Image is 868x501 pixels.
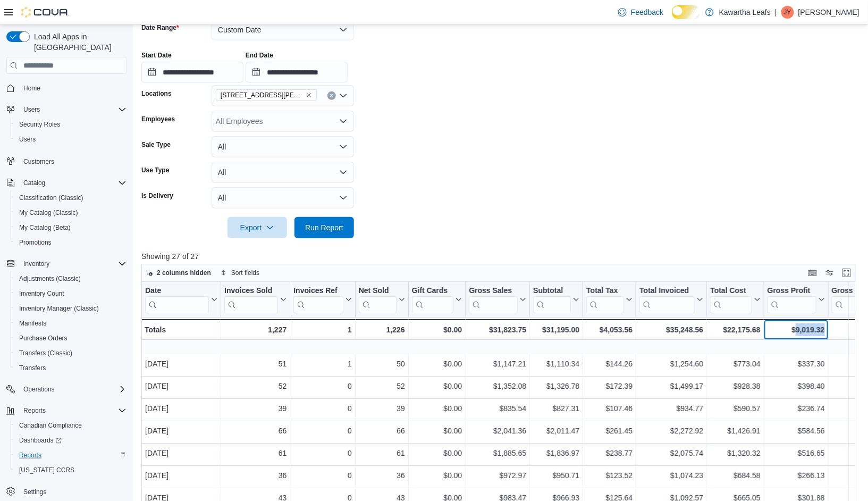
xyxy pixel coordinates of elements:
div: $516.65 [768,447,825,460]
div: $9,019.32 [768,323,825,336]
span: Washington CCRS [15,464,127,477]
div: 39 [359,403,405,415]
span: Reports [23,406,46,415]
button: Security Roles [11,117,131,132]
span: Inventory Manager (Classic) [19,304,99,313]
label: End Date [246,51,273,60]
div: 0 [293,470,351,482]
span: [US_STATE] CCRS [19,466,74,474]
button: Reports [2,403,131,418]
div: 39 [224,403,286,415]
div: 66 [224,425,286,438]
a: Classification (Classic) [15,191,88,204]
div: Net Sold [359,286,397,296]
div: $238.77 [586,447,633,460]
span: Users [15,133,127,146]
span: Security Roles [19,120,60,129]
button: Inventory Count [11,286,131,301]
button: Custom Date [212,19,354,40]
span: Adjustments (Classic) [15,272,127,285]
div: $1,074.23 [639,470,703,482]
button: Catalog [19,177,49,189]
div: Gross Sales [469,286,518,296]
div: Subtotal [533,286,571,313]
div: $1,147.21 [469,358,526,371]
div: 50 [359,358,405,371]
button: Manifests [11,316,131,331]
div: 1 [293,358,351,371]
span: Transfers [15,362,127,374]
button: Inventory [2,256,131,271]
span: Users [19,135,36,144]
span: Dashboards [19,436,62,445]
div: $928.38 [710,380,760,393]
div: $584.56 [768,425,825,438]
button: Catalog [2,176,131,190]
span: Dashboards [15,434,127,447]
div: 1,227 [224,323,286,336]
div: 66 [359,425,405,438]
button: My Catalog (Classic) [11,205,131,220]
span: Transfers (Classic) [15,347,127,360]
button: Export [227,217,287,238]
div: 1,226 [359,323,405,336]
a: Security Roles [15,118,64,131]
button: 2 columns hidden [142,266,215,279]
button: Enter fullscreen [840,266,853,279]
button: Transfers (Classic) [11,346,131,361]
a: [US_STATE] CCRS [15,464,79,477]
div: $31,195.00 [533,323,579,336]
span: Purchase Orders [15,332,127,345]
span: Operations [19,383,127,396]
div: Invoices Ref [293,286,343,296]
a: Adjustments (Classic) [15,272,85,285]
button: Transfers [11,361,131,375]
div: 61 [224,447,286,460]
div: $107.46 [586,403,633,415]
button: Users [2,102,131,117]
div: $236.74 [768,403,825,415]
div: [DATE] [145,470,217,482]
div: $1,254.60 [639,358,703,371]
div: Invoices Ref [293,286,343,313]
div: $337.30 [768,358,825,371]
button: Purchase Orders [11,331,131,346]
span: Canadian Compliance [15,419,127,432]
span: Customers [23,157,54,166]
span: Users [23,105,40,114]
button: Invoices Ref [293,286,351,313]
button: Inventory [19,257,54,270]
div: Gross Profit [768,286,816,313]
div: $1,499.17 [639,380,703,393]
div: $2,075.74 [639,447,703,460]
button: All [212,187,354,208]
label: Date Range [141,23,179,32]
span: Load All Apps in [GEOGRAPHIC_DATA] [30,31,127,53]
div: 1 [293,323,351,336]
span: Reports [19,451,41,460]
button: All [212,162,354,183]
div: 0 [293,425,351,438]
span: Transfers (Classic) [19,349,72,357]
div: $590.57 [710,403,760,415]
div: $266.13 [768,470,825,482]
span: Transfers [19,364,46,372]
div: $2,272.92 [639,425,703,438]
div: $0.00 [412,470,462,482]
span: My Catalog (Beta) [15,221,127,234]
span: Adjustments (Classic) [19,274,81,283]
button: Operations [2,382,131,397]
span: Purchase Orders [19,334,68,343]
span: Promotions [15,236,127,249]
button: [US_STATE] CCRS [11,463,131,478]
div: 52 [359,380,405,393]
button: Inventory Manager (Classic) [11,301,131,316]
div: $684.58 [710,470,760,482]
div: $1,320.32 [710,447,760,460]
span: [STREET_ADDRESS][PERSON_NAME] [221,90,304,101]
div: [DATE] [145,358,217,371]
div: $261.45 [586,425,633,438]
div: $0.00 [412,358,462,371]
span: JY [784,6,791,19]
div: Gift Cards [412,286,454,296]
